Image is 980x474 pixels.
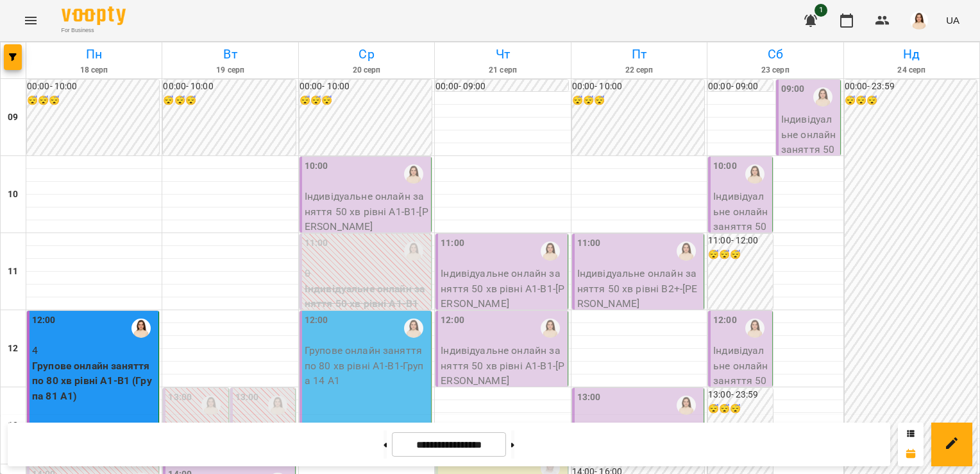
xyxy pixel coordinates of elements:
[305,313,328,328] label: 12:00
[846,44,977,64] h6: Нд
[404,241,423,261] img: Оксана
[441,266,564,312] p: Індивідуальне онлайн заняття 50 хв рівні А1-В1 - [PERSON_NAME]
[441,236,464,250] label: 11:00
[572,80,704,94] h6: 00:00 - 10:00
[301,44,432,64] h6: Ср
[573,44,705,64] h6: Пт
[32,343,156,358] p: 4
[268,396,287,415] img: Оксана
[28,64,160,76] h6: 18 серп
[305,159,328,173] label: 10:00
[745,319,765,338] img: Оксана
[781,82,805,96] label: 09:00
[15,5,46,36] button: Menu
[677,396,696,415] img: Оксана
[813,87,832,107] img: Оксана
[541,319,560,338] img: Оксана
[713,343,770,434] p: Індивідуальне онлайн заняття 50 хв рівні А1-В1 - [PERSON_NAME]
[301,64,432,76] h6: 20 серп
[845,80,977,94] h6: 00:00 - 23:59
[437,44,568,64] h6: Чт
[437,64,568,76] h6: 21 серп
[815,4,827,17] span: 1
[8,265,18,279] h6: 11
[441,313,464,328] label: 12:00
[713,159,737,173] label: 10:00
[305,343,428,389] p: Групове онлайн заняття по 80 хв рівні А1-В1 - Група 14 А1
[305,189,428,234] p: Індивідуальне онлайн заняття 50 хв рівні А1-В1 - [PERSON_NAME]
[708,80,773,94] h6: 00:00 - 09:00
[62,6,126,25] img: Voopty Logo
[577,236,601,250] label: 11:00
[8,188,18,202] h6: 10
[708,388,773,402] h6: 13:00 - 23:59
[32,313,56,328] label: 12:00
[404,164,423,184] img: Оксана
[168,391,192,405] label: 13:00
[946,13,959,27] span: UA
[846,64,977,76] h6: 24 серп
[541,241,560,261] img: Оксана
[8,342,18,356] h6: 12
[713,189,770,310] p: Індивідуальне онлайн заняття 50 хв (підготовка до іспиту ) рівні В2+ - [PERSON_NAME]
[164,44,296,64] h6: Вт
[713,313,737,328] label: 12:00
[709,44,841,64] h6: Сб
[27,80,159,94] h6: 00:00 - 10:00
[201,396,221,415] img: Оксана
[573,64,705,76] h6: 22 серп
[441,343,564,389] p: Індивідуальне онлайн заняття 50 хв рівні А1-В1 - [PERSON_NAME]
[941,8,965,32] button: UA
[27,94,159,108] h6: 😴😴😴
[163,80,295,94] h6: 00:00 - 10:00
[28,44,160,64] h6: Пн
[300,94,432,108] h6: 😴😴😴
[404,319,423,338] img: Оксана
[577,391,601,405] label: 13:00
[435,80,568,94] h6: 00:00 - 09:00
[163,94,295,108] h6: 😴😴😴
[745,164,765,184] img: Оксана
[708,234,773,248] h6: 11:00 - 12:00
[572,94,704,108] h6: 😴😴😴
[62,26,126,35] span: For Business
[708,248,773,262] h6: 😴😴😴
[305,236,328,250] label: 11:00
[131,319,151,338] img: Оксана
[300,80,432,94] h6: 00:00 - 10:00
[845,94,977,108] h6: 😴😴😴
[32,358,156,404] p: Групове онлайн заняття по 80 хв рівні А1-В1 (Група 81 A1)
[164,64,296,76] h6: 19 серп
[305,266,428,281] p: 0
[708,402,773,416] h6: 😴😴😴
[709,64,841,76] h6: 23 серп
[577,266,701,312] p: Індивідуальне онлайн заняття 50 хв рівні В2+ - [PERSON_NAME]
[677,241,696,261] img: Оксана
[781,112,838,202] p: Індивідуальне онлайн заняття 50 хв рівні В2+ - [PERSON_NAME]
[305,281,428,327] p: Індивідуальне онлайн заняття 50 хв рівні А1-В1 ([PERSON_NAME])
[8,110,18,125] h6: 09
[910,12,928,30] img: 76124efe13172d74632d2d2d3678e7ed.png
[235,391,259,405] label: 13:00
